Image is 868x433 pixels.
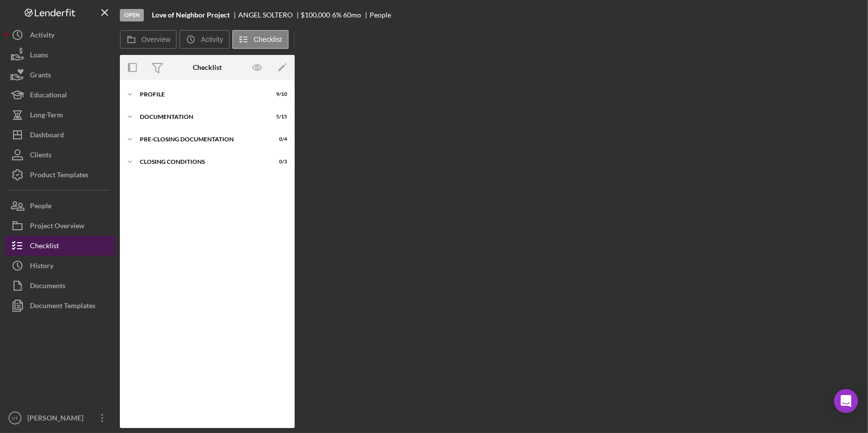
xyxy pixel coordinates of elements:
[179,30,229,49] button: Activity
[140,114,262,120] div: Documentation
[152,11,230,19] b: Love of Neighbor Project
[30,45,48,67] div: Loans
[193,63,222,71] div: Checklist
[5,256,115,276] button: History
[140,91,262,97] div: Profile
[30,165,88,187] div: Product Templates
[30,296,95,318] div: Document Templates
[834,389,858,413] div: Open Intercom Messenger
[12,416,18,421] text: VT
[120,9,144,21] div: Open
[30,125,64,147] div: Dashboard
[25,408,90,431] div: [PERSON_NAME]
[30,236,59,258] div: Checklist
[269,136,287,142] div: 0 / 4
[30,145,51,167] div: Clients
[201,35,223,43] label: Activity
[30,65,51,87] div: Grants
[370,11,391,19] div: People
[232,30,289,49] button: Checklist
[5,196,115,216] button: People
[141,35,170,43] label: Overview
[5,408,115,428] button: VT[PERSON_NAME]
[30,256,53,278] div: History
[30,216,84,238] div: Project Overview
[140,136,262,142] div: Pre-Closing Documentation
[269,114,287,120] div: 5 / 15
[5,85,115,105] button: Educational
[269,91,287,97] div: 9 / 10
[5,276,115,296] button: Documents
[140,159,262,165] div: Closing Conditions
[343,11,361,19] div: 60 mo
[5,25,115,45] button: Activity
[5,45,115,65] button: Loans
[5,165,115,185] button: Product Templates
[254,35,282,43] label: Checklist
[269,159,287,165] div: 0 / 3
[5,296,115,316] button: Document Templates
[5,216,115,236] button: Project Overview
[120,30,177,49] button: Overview
[5,125,115,145] button: Dashboard
[5,236,115,256] button: Checklist
[30,25,54,47] div: Activity
[5,145,115,165] button: Clients
[5,105,115,125] button: Long-Term
[30,85,67,107] div: Educational
[5,65,115,85] button: Grants
[30,105,63,127] div: Long-Term
[30,276,65,298] div: Documents
[301,10,331,19] span: $100,000
[238,11,301,19] div: ANGEL SOLTERO
[332,11,342,19] div: 6 %
[30,196,51,218] div: People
